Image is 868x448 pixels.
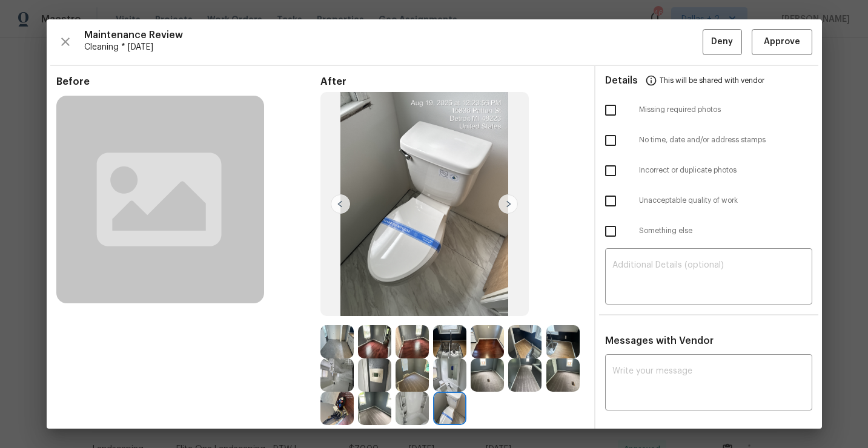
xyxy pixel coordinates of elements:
[764,35,800,50] span: Approve
[320,76,585,88] span: After
[711,35,733,50] span: Deny
[595,186,822,216] div: Unacceptable quality of work
[84,41,703,53] span: Cleaning * [DATE]
[56,76,320,88] span: Before
[605,66,638,95] span: Details
[499,194,518,214] img: right-chevron-button-url
[595,216,822,246] div: Something else
[84,29,703,41] span: Maintenance Review
[331,194,350,214] img: left-chevron-button-url
[595,156,822,186] div: Incorrect or duplicate photos
[639,105,812,115] span: Missing required photos
[703,29,742,55] button: Deny
[752,29,812,55] button: Approve
[595,95,822,125] div: Missing required photos
[639,165,812,176] span: Incorrect or duplicate photos
[639,226,812,236] span: Something else
[639,196,812,206] span: Unacceptable quality of work
[605,336,714,346] span: Messages with Vendor
[660,66,764,95] span: This will be shared with vendor
[595,125,822,156] div: No time, date and/or address stamps
[639,135,812,145] span: No time, date and/or address stamps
